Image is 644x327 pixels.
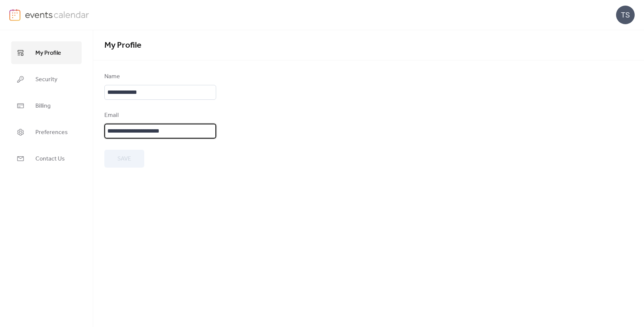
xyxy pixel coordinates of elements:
span: Preferences [35,127,68,138]
span: Security [35,74,57,85]
img: logo [9,9,20,21]
div: Email [104,111,215,120]
span: My Profile [35,47,61,59]
a: Contact Us [11,147,82,170]
a: Preferences [11,121,82,143]
div: TS [616,6,635,24]
span: Billing [35,100,51,112]
span: Contact Us [35,153,65,165]
span: My Profile [104,37,141,54]
a: Security [11,68,82,91]
a: My Profile [11,41,82,64]
img: logo-type [25,9,89,20]
div: Name [104,72,215,81]
a: Billing [11,94,82,117]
